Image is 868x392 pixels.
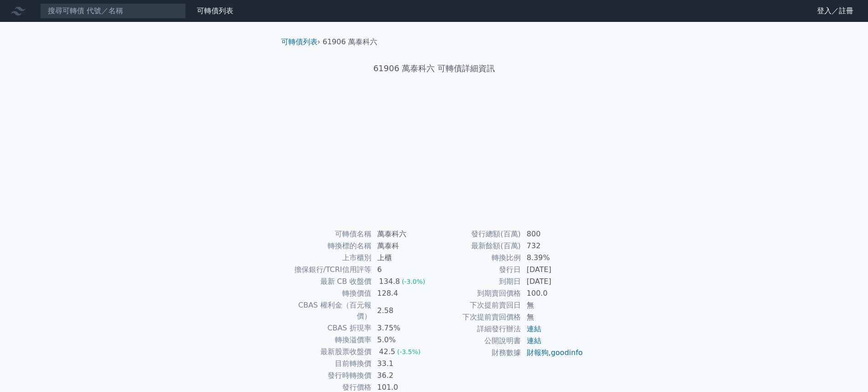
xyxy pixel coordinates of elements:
td: 800 [521,228,584,240]
td: 目前轉換價 [285,358,372,370]
li: › [281,37,320,47]
td: 財務數據 [434,347,521,359]
td: 36.2 [372,370,434,382]
li: 61906 萬泰科六 [323,37,377,47]
td: [DATE] [521,276,584,287]
a: goodinfo [551,348,583,357]
td: , [521,347,584,359]
h1: 61906 萬泰科六 可轉債詳細資訊 [274,62,595,75]
td: [DATE] [521,264,584,276]
a: 登入／註冊 [810,4,861,18]
td: 可轉債名稱 [285,228,372,240]
td: 詳細發行辦法 [434,323,521,335]
td: 發行時轉換價 [285,370,372,382]
span: (-3.0%) [402,278,426,285]
td: 100.0 [521,287,584,299]
span: (-3.5%) [397,348,421,355]
td: 最新 CB 收盤價 [285,276,372,287]
td: 轉換比例 [434,252,521,264]
td: 732 [521,240,584,252]
td: 8.39% [521,252,584,264]
td: 轉換溢價率 [285,334,372,346]
a: 連結 [527,324,541,333]
td: 萬泰科 [372,240,434,252]
input: 搜尋可轉債 代號／名稱 [40,3,186,19]
td: 最新餘額(百萬) [434,240,521,252]
td: 上櫃 [372,252,434,264]
td: 上市櫃別 [285,252,372,264]
td: 下次提前賣回日 [434,299,521,311]
td: 到期賣回價格 [434,287,521,299]
a: 財報狗 [527,348,549,357]
td: 3.75% [372,322,434,334]
td: 無 [521,311,584,323]
td: 到期日 [434,276,521,287]
a: 連結 [527,336,541,345]
td: 公開說明書 [434,335,521,347]
td: 5.0% [372,334,434,346]
a: 可轉債列表 [197,6,233,15]
td: 擔保銀行/TCRI信用評等 [285,264,372,276]
td: 33.1 [372,358,434,370]
a: 可轉債列表 [281,37,318,46]
td: 發行總額(百萬) [434,228,521,240]
td: 下次提前賣回價格 [434,311,521,323]
td: 2.58 [372,299,434,322]
td: 128.4 [372,287,434,299]
td: 發行日 [434,264,521,276]
td: 轉換標的名稱 [285,240,372,252]
td: CBAS 權利金（百元報價） [285,299,372,322]
td: CBAS 折現率 [285,322,372,334]
td: 6 [372,264,434,276]
td: 萬泰科六 [372,228,434,240]
div: 42.5 [377,346,397,357]
td: 最新股票收盤價 [285,346,372,358]
td: 無 [521,299,584,311]
td: 轉換價值 [285,287,372,299]
div: 134.8 [377,276,402,287]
